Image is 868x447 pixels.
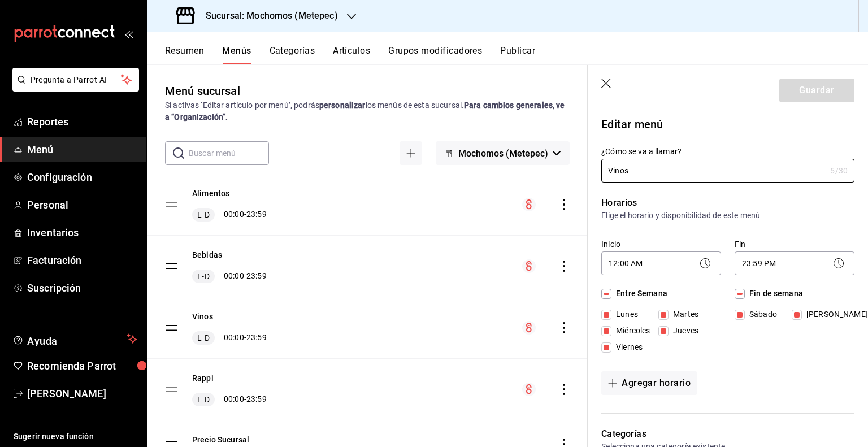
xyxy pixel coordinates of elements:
span: L-D [195,394,211,405]
div: 12:00 AM [601,251,721,275]
div: Menú sucursal [165,83,240,99]
p: Categorías [601,427,854,441]
label: Fin [735,240,854,248]
span: Pregunta a Parrot AI [31,74,121,86]
button: Rappi [192,372,214,384]
h3: Sucursal: Mochomos (Metepec) [197,9,338,23]
button: Menús [222,45,251,64]
span: Personal [27,197,137,212]
div: navigation tabs [165,45,868,64]
span: Jueves [669,325,698,337]
span: L-D [195,209,211,220]
span: L-D [195,271,211,282]
span: [PERSON_NAME] [802,309,868,320]
div: 00:00 - 23:59 [192,393,267,406]
span: Configuración [27,170,137,185]
strong: personalizar [319,101,366,110]
div: 00:00 - 23:59 [192,208,267,222]
button: actions [558,261,570,272]
span: L-D [195,332,211,344]
button: Alimentos [192,188,229,199]
div: Si activas ‘Editar artículo por menú’, podrás los menús de esta sucursal. [165,99,570,123]
button: Categorías [270,45,315,64]
button: drag [165,198,179,211]
button: Resumen [165,45,204,64]
button: Bebidas [192,249,222,261]
input: Buscar menú [189,142,269,164]
button: actions [558,322,570,333]
button: open_drawer_menu [124,29,133,38]
span: Reportes [27,114,137,129]
a: Pregunta a Parrot AI [8,82,139,94]
button: drag [165,259,179,273]
span: Sábado [745,309,777,320]
span: Lunes [611,309,638,320]
span: [PERSON_NAME] [27,386,137,401]
button: Agregar horario [601,371,697,395]
span: Viernes [611,341,643,353]
span: Fin de semana [745,288,803,300]
button: Pregunta a Parrot AI [12,68,139,92]
div: 23:59 PM [735,251,854,275]
span: Sugerir nueva función [14,431,137,442]
p: Horarios [601,196,854,210]
button: Mochomos (Metepec) [436,141,570,165]
button: Precio Sucursal [192,434,249,445]
span: Martes [669,309,698,320]
label: Inicio [601,240,721,248]
button: Artículos [333,45,370,64]
div: 00:00 - 23:59 [192,270,267,283]
button: Vinos [192,311,213,322]
button: Grupos modificadores [388,45,482,64]
span: Entre Semana [611,288,667,300]
label: ¿Cómo se va a llamar? [601,147,854,155]
span: Menú [27,142,137,157]
p: Elige el horario y disponibilidad de este menú [601,210,854,221]
span: Facturación [27,253,137,268]
span: Mochomos (Metepec) [458,148,548,159]
span: Suscripción [27,280,137,296]
span: Miércoles [611,325,650,337]
span: Inventarios [27,225,137,240]
button: Publicar [500,45,535,64]
button: drag [165,383,179,396]
button: actions [558,199,570,210]
button: drag [165,321,179,335]
div: 5 /30 [830,165,848,176]
span: Ayuda [27,332,123,346]
span: Recomienda Parrot [27,358,137,374]
button: actions [558,384,570,395]
div: 00:00 - 23:59 [192,331,267,345]
p: Editar menú [601,116,854,133]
